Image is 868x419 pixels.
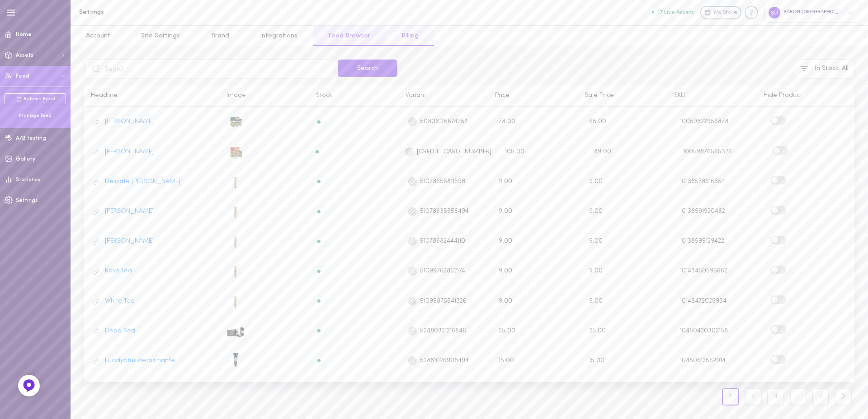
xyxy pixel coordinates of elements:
[71,26,126,46] a: Account
[764,3,859,22] div: SABON [GEOGRAPHIC_DATA]
[408,327,417,336] span: Dead Sea
[105,178,180,186] a: Delicate [PERSON_NAME]
[420,357,469,365] span: 52881026908494
[338,60,397,77] button: Search
[499,298,512,304] span: 9.00
[5,112,66,119] div: Manage feed
[220,92,309,100] div: Image
[16,157,35,162] span: Gallery
[417,148,491,156] span: [CREDIT_CARD_NUMBER]
[386,26,434,46] a: Billing
[680,118,728,125] span: 10059822956878
[680,178,725,185] span: 10138578616654
[589,267,603,274] span: 9.00
[105,148,154,156] a: [PERSON_NAME]
[812,388,829,405] a: 14
[408,117,417,126] span: Olive Bliss
[505,148,524,155] span: 105.00
[683,148,732,155] span: 10059876565326
[499,238,512,244] span: 9.00
[16,136,46,141] span: A/B testing
[16,198,38,203] span: Settings
[652,9,700,16] a: 17 Live Assets
[757,92,846,100] div: Hide Product
[105,118,154,126] a: [PERSON_NAME]
[499,267,512,274] span: 9.00
[578,92,667,100] div: Sale Price
[105,327,135,335] a: Dead Sea
[399,92,488,100] div: Variant
[16,74,29,79] span: Feed
[499,208,512,215] span: 9.00
[499,357,514,364] span: 15.00
[680,267,727,274] span: 10143450595662
[589,178,603,185] span: 9.00
[420,237,465,245] span: 51078682444110
[16,32,32,37] span: Home
[790,388,807,405] a: ...
[745,388,762,405] a: 2
[420,178,465,186] span: 51078556811598
[680,298,726,304] span: 10143472025934
[667,92,757,100] div: SKU
[16,177,40,183] span: Statistics
[408,177,417,186] span: Delicate Jasmine
[420,207,469,216] span: 51078635356494
[420,327,466,335] span: 52880321216846
[680,327,728,334] span: 10450420302158
[594,148,611,155] span: 89.00
[488,92,578,100] div: Price
[589,238,603,244] span: 9.00
[420,118,468,126] span: 50806126674254
[420,297,467,305] span: 51099875541326
[79,9,228,16] h1: Settings
[309,92,399,100] div: Stock
[745,6,758,19] div: Knowledge center
[809,388,832,405] a: 14
[499,327,515,334] span: 25.00
[16,53,33,58] span: Assets
[795,60,854,78] button: In Stock: All
[408,237,417,246] span: Patchouli Lavender Vanilla
[589,357,604,364] span: 15.00
[126,26,195,46] a: Site Settings
[589,208,603,215] span: 9.00
[764,388,787,405] a: 3
[499,118,515,125] span: 78.00
[719,388,742,405] a: 1
[313,26,386,46] a: Feed Browser
[105,237,154,245] a: [PERSON_NAME]
[84,60,333,78] input: Search
[408,207,417,216] span: Green Rose
[105,297,135,305] a: White Tea
[5,93,66,104] a: Refresh Feed
[405,147,414,157] span: Olive Bliss
[680,238,724,244] span: 10138599129422
[105,357,175,365] a: Eucalyptus détoxifiante
[408,267,417,276] span: Rose Tea
[22,379,36,392] img: Feedback Button
[714,9,737,17] span: My Store
[408,297,417,306] span: White Tea
[245,26,313,46] a: Integrations
[84,92,220,100] div: Headline
[420,267,465,275] span: 51099762852174
[680,357,726,364] span: 10450612552014
[589,118,606,125] span: 65.00
[700,6,741,19] a: My Store
[589,298,603,304] span: 9.00
[408,356,417,365] span: Eucalyptus détoxifiante
[680,208,725,215] span: 10138591920462
[652,9,694,15] button: 17 Live Assets
[105,207,154,216] a: [PERSON_NAME]
[767,388,784,405] a: 3
[499,178,512,185] span: 9.00
[105,267,132,275] a: Rose Tea
[742,388,764,405] a: 2
[722,388,739,405] a: 1
[196,26,245,46] a: Brand
[589,327,606,334] span: 25.00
